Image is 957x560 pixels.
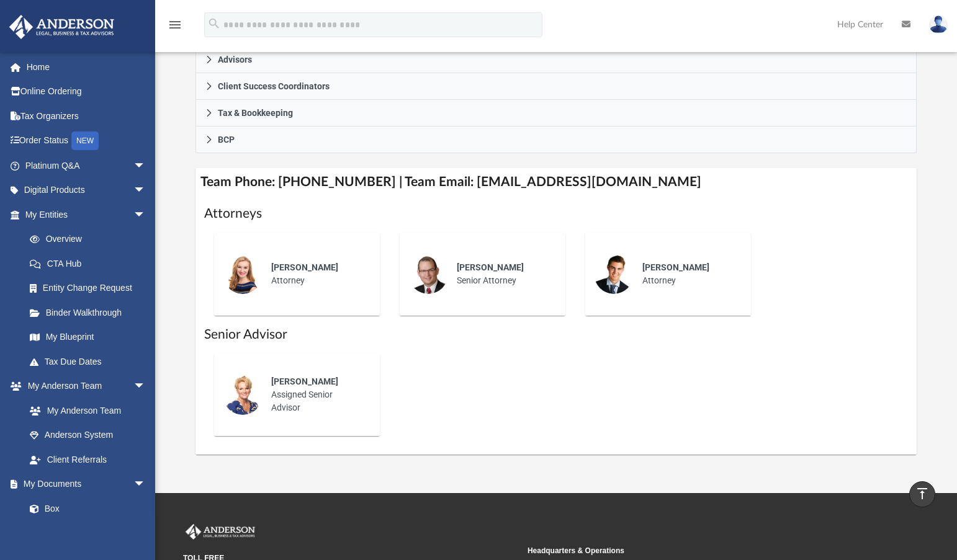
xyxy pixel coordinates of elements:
[263,367,371,423] div: Assigned Senior Advisor
[642,262,709,272] span: [PERSON_NAME]
[218,82,330,91] span: Client Success Coordinators
[9,79,164,104] a: Online Ordering
[9,153,164,178] a: Platinum Q&Aarrow_drop_down
[17,227,164,252] a: Overview
[9,374,158,399] a: My Anderson Teamarrow_drop_down
[218,109,293,117] span: Tax & Bookkeeping
[9,472,158,497] a: My Documentsarrow_drop_down
[594,254,634,294] img: thumbnail
[17,251,164,276] a: CTA Hub
[17,349,164,374] a: Tax Due Dates
[223,375,263,415] img: thumbnail
[133,472,158,497] span: arrow_drop_down
[408,254,448,294] img: thumbnail
[168,24,182,32] a: menu
[195,73,917,100] a: Client Success Coordinators
[195,127,917,153] a: BCP
[448,252,557,296] div: Senior Attorney
[195,100,917,127] a: Tax & Bookkeeping
[218,55,252,64] span: Advisors
[929,16,948,33] img: User Pic
[204,205,909,223] h1: Attorneys
[133,202,158,228] span: arrow_drop_down
[218,135,235,144] span: BCP
[71,131,99,150] div: NEW
[457,262,524,272] span: [PERSON_NAME]
[17,496,152,521] a: Box
[17,276,164,301] a: Entity Change Request
[263,252,371,296] div: Attorney
[915,486,930,501] i: vertical_align_top
[17,447,158,472] a: Client Referrals
[9,55,164,79] a: Home
[9,104,164,128] a: Tax Organizers
[17,300,164,325] a: Binder Walkthrough
[9,202,164,227] a: My Entitiesarrow_drop_down
[17,398,152,423] a: My Anderson Team
[207,17,221,30] i: search
[195,168,917,196] h4: Team Phone: [PHONE_NUMBER] | Team Email: [EMAIL_ADDRESS][DOMAIN_NAME]
[133,153,158,179] span: arrow_drop_down
[271,376,338,386] span: [PERSON_NAME]
[195,47,917,73] a: Advisors
[223,254,263,294] img: thumbnail
[271,262,338,272] span: [PERSON_NAME]
[133,178,158,203] span: arrow_drop_down
[17,423,158,448] a: Anderson System
[6,15,118,39] img: Anderson Advisors Platinum Portal
[133,374,158,399] span: arrow_drop_down
[168,17,182,32] i: menu
[17,325,158,350] a: My Blueprint
[183,524,258,540] img: Anderson Advisors Platinum Portal
[634,252,742,296] div: Attorney
[909,481,935,507] a: vertical_align_top
[204,326,909,344] h1: Senior Advisor
[9,178,164,203] a: Digital Productsarrow_drop_down
[528,545,863,556] small: Headquarters & Operations
[9,128,164,154] a: Order StatusNEW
